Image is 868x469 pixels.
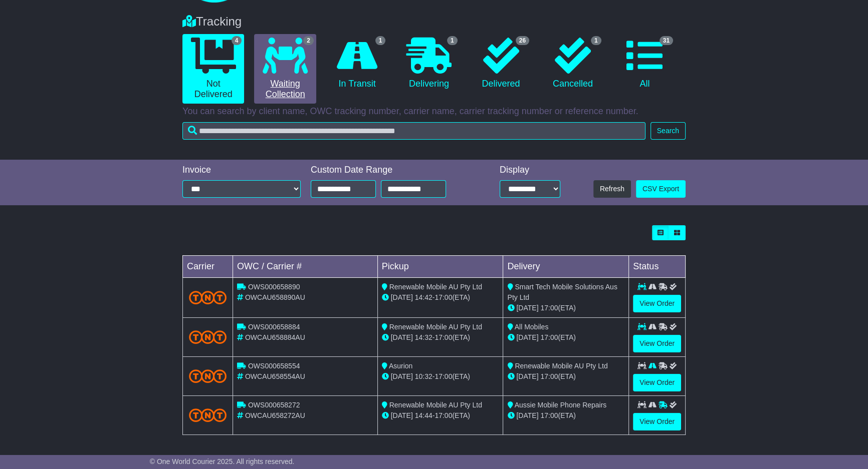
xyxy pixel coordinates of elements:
[650,122,686,140] button: Search
[391,293,413,301] span: [DATE]
[614,34,676,93] a: 31 All
[182,34,244,104] a: 4 Not Delivered
[503,256,629,278] td: Delivery
[540,372,558,380] span: 17:00
[245,411,305,419] span: OWCAU658272AU
[636,180,686,198] a: CSV Export
[245,372,305,380] span: OWCAU658554AU
[389,283,482,291] span: Renewable Mobile AU Pty Ltd
[382,410,499,421] div: - (ETA)
[516,333,538,341] span: [DATE]
[435,293,452,301] span: 17:00
[516,411,538,419] span: [DATE]
[150,457,295,465] span: © One World Courier 2025. All rights reserved.
[507,410,624,421] div: (ETA)
[254,34,316,104] a: 2 Waiting Collection
[540,304,558,312] span: 17:00
[507,371,624,382] div: (ETA)
[516,372,538,380] span: [DATE]
[177,15,691,29] div: Tracking
[248,362,300,370] span: OWS000658554
[375,36,386,45] span: 1
[447,36,458,45] span: 1
[311,165,472,176] div: Custom Date Range
[435,333,452,341] span: 17:00
[435,372,452,380] span: 17:00
[189,369,227,383] img: TNT_Domestic.png
[542,34,603,93] a: 1 Cancelled
[382,371,499,382] div: - (ETA)
[540,333,558,341] span: 17:00
[391,411,413,419] span: [DATE]
[633,374,681,391] a: View Order
[382,332,499,343] div: - (ETA)
[182,106,686,117] p: You can search by client name, OWC tracking number, carrier name, carrier tracking number or refe...
[189,408,227,422] img: TNT_Domestic.png
[515,323,549,331] span: All Mobiles
[182,165,301,176] div: Invoice
[633,413,681,430] a: View Order
[515,362,607,370] span: Renewable Mobile AU Pty Ltd
[507,283,617,301] span: Smart Tech Mobile Solutions Aus Pty Ltd
[507,303,624,313] div: (ETA)
[515,401,607,409] span: Aussie Mobile Phone Repairs
[391,333,413,341] span: [DATE]
[303,36,314,45] span: 2
[415,293,432,301] span: 14:42
[633,335,681,352] a: View Order
[377,256,503,278] td: Pickup
[389,362,412,370] span: Asurion
[507,332,624,343] div: (ETA)
[233,256,378,278] td: OWC / Carrier #
[248,283,300,291] span: OWS000658890
[540,411,558,419] span: 17:00
[633,295,681,312] a: View Order
[183,256,233,278] td: Carrier
[415,411,432,419] span: 14:44
[389,401,482,409] span: Renewable Mobile AU Pty Ltd
[248,323,300,331] span: OWS000658884
[470,34,532,93] a: 26 Delivered
[389,323,482,331] span: Renewable Mobile AU Pty Ltd
[232,36,242,45] span: 4
[593,180,631,198] button: Refresh
[629,256,686,278] td: Status
[415,372,432,380] span: 10:32
[660,36,673,45] span: 31
[500,165,560,176] div: Display
[245,333,305,341] span: OWCAU658884AU
[516,304,538,312] span: [DATE]
[248,401,300,409] span: OWS000658272
[415,333,432,341] span: 14:32
[391,372,413,380] span: [DATE]
[189,291,227,304] img: TNT_Domestic.png
[382,292,499,303] div: - (ETA)
[326,34,388,93] a: 1 In Transit
[398,34,460,93] a: 1 Delivering
[435,411,452,419] span: 17:00
[591,36,601,45] span: 1
[189,330,227,344] img: TNT_Domestic.png
[516,36,529,45] span: 26
[245,293,305,301] span: OWCAU658890AU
